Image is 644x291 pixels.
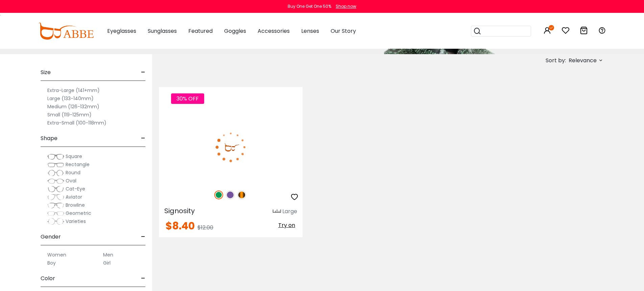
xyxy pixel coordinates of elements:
[332,3,356,9] a: Shop now
[103,259,111,267] label: Girl
[164,206,195,216] span: Signosity
[237,191,246,199] img: Tortoise
[47,153,64,160] img: Square.png
[47,186,64,193] img: Cat-Eye.png
[41,130,57,147] span: Shape
[226,191,235,199] img: Purple
[66,153,82,160] span: Square
[47,94,94,103] label: Large (133-140mm)
[47,103,99,111] label: Medium (126-132mm)
[141,229,145,245] span: -
[159,111,303,183] img: Green Signosity - Acetate ,Universal Bridge Fit
[276,221,297,230] button: Try on
[66,218,86,225] span: Varieties
[47,111,92,119] label: Small (119-125mm)
[66,185,85,192] span: Cat-Eye
[47,161,64,168] img: Rectangle.png
[336,3,356,9] div: Shop now
[47,170,64,176] img: Round.png
[103,251,113,259] label: Men
[47,251,66,259] label: Women
[38,23,94,40] img: abbeglasses.com
[47,86,100,94] label: Extra-Large (141+mm)
[41,64,51,81] span: Size
[278,221,295,229] span: Try on
[47,194,64,201] img: Aviator.png
[66,194,82,200] span: Aviator
[273,209,281,214] img: size ruler
[301,27,319,35] span: Lenses
[47,218,64,225] img: Varieties.png
[224,27,246,35] span: Goggles
[331,27,356,35] span: Our Story
[47,210,64,217] img: Geometric.png
[569,54,597,67] span: Relevance
[166,219,195,233] span: $8.40
[47,259,56,267] label: Boy
[171,93,204,104] span: 30% OFF
[148,27,177,35] span: Sunglasses
[188,27,213,35] span: Featured
[47,178,64,184] img: Oval.png
[282,207,297,216] div: Large
[47,119,106,127] label: Extra-Small (100-118mm)
[258,27,290,35] span: Accessories
[288,3,331,9] div: Buy One Get One 50%
[47,202,64,209] img: Browline.png
[66,169,80,176] span: Round
[66,210,91,217] span: Geometric
[66,161,90,168] span: Rectangle
[197,224,213,231] span: $12.00
[141,130,145,147] span: -
[141,270,145,287] span: -
[66,202,85,208] span: Browline
[214,191,223,199] img: Green
[546,57,566,64] span: Sort by:
[41,270,55,287] span: Color
[107,27,136,35] span: Eyeglasses
[41,229,61,245] span: Gender
[141,64,145,81] span: -
[66,177,76,184] span: Oval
